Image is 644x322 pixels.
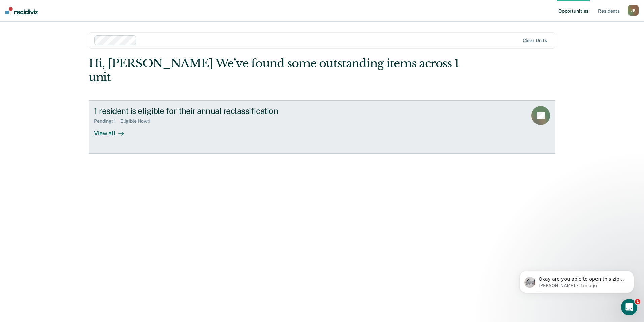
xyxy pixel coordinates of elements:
[509,257,644,304] iframe: Intercom notifications message
[621,299,637,315] iframe: Intercom live chat
[94,118,120,124] div: Pending : 1
[628,5,639,16] button: JR
[94,124,132,137] div: View all
[628,5,639,16] div: J R
[523,38,547,43] div: Clear units
[94,106,330,116] div: 1 resident is eligible for their annual reclassification
[5,7,38,14] img: Recidiviz
[120,118,156,124] div: Eligible Now : 1
[635,299,640,304] span: 1
[89,57,462,84] div: Hi, [PERSON_NAME] We’ve found some outstanding items across 1 unit
[89,100,555,154] a: 1 resident is eligible for their annual reclassificationPending:1Eligible Now:1View all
